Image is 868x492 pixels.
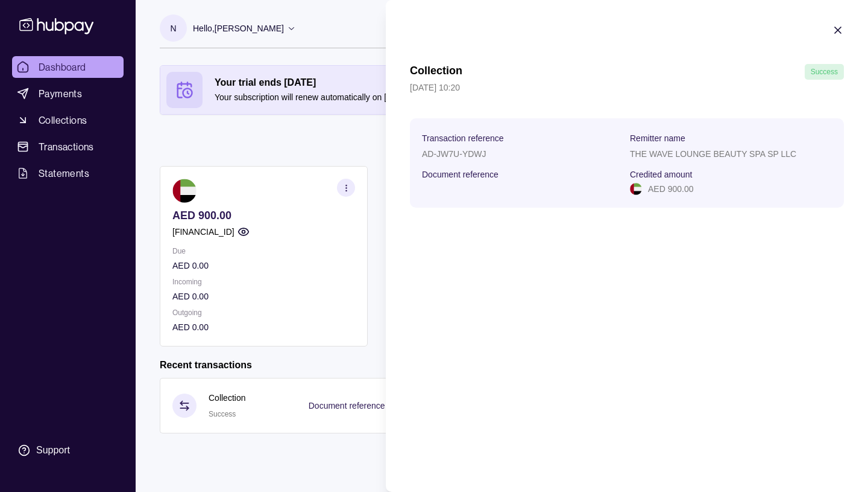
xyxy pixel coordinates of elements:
[630,170,693,179] p: Credited amount
[811,68,838,76] span: Success
[630,183,642,195] img: ae
[410,64,462,80] h1: Collection
[422,133,504,143] p: Transaction reference
[630,133,685,143] p: Remitter name
[422,149,486,159] p: AD-JW7U-YDWJ
[648,182,694,196] p: AED 900.00
[630,149,796,159] p: THE WAVE LOUNGE BEAUTY SPA SP LLC
[410,81,844,94] p: [DATE] 10:20
[422,170,498,179] p: Document reference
